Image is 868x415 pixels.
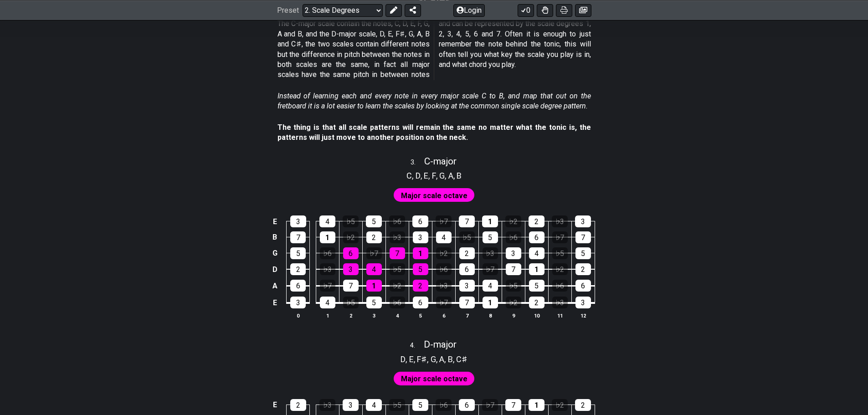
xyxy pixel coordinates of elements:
[390,280,405,292] div: ♭2
[428,169,432,182] span: ,
[436,353,440,365] span: ,
[483,297,498,308] div: 1
[506,263,521,275] div: 7
[424,339,457,350] span: D - major
[529,297,544,308] div: 2
[571,311,595,320] th: 12
[343,247,359,259] div: 6
[431,353,436,365] span: G
[482,399,498,411] div: ♭7
[483,247,498,259] div: ♭3
[529,399,544,411] div: 1
[456,353,467,365] span: C♯
[436,280,452,292] div: ♭3
[385,311,409,320] th: 4
[575,297,591,308] div: 3
[459,215,475,227] div: 7
[506,280,521,292] div: ♭5
[552,399,568,411] div: ♭2
[529,263,544,275] div: 1
[320,263,335,275] div: ♭3
[416,169,421,182] span: D
[445,169,448,182] span: ,
[390,231,405,243] div: ♭3
[459,231,475,243] div: ♭5
[502,311,525,320] th: 9
[269,397,280,413] td: E
[401,353,406,365] span: D
[409,311,432,320] th: 5
[575,399,591,411] div: 2
[506,297,521,308] div: ♭2
[432,311,455,320] th: 6
[552,263,568,275] div: ♭2
[343,280,359,292] div: 7
[389,399,405,411] div: ♭5
[436,263,452,275] div: ♭6
[412,169,416,182] span: ,
[401,372,467,385] span: First enable full edit mode to edit
[552,247,568,259] div: ♭5
[444,353,448,365] span: ,
[269,261,280,277] td: D
[525,311,548,320] th: 10
[269,229,280,245] td: B
[414,353,417,365] span: ,
[459,399,475,411] div: 6
[506,231,521,243] div: ♭6
[290,215,306,227] div: 3
[448,169,453,182] span: A
[459,280,475,292] div: 3
[277,92,591,110] em: Instead of learning each and every note in every major scale C to B, and map that out on the fret...
[413,280,428,292] div: 2
[455,311,478,320] th: 7
[575,4,591,16] button: Create image
[478,311,502,320] th: 8
[432,169,436,182] span: F
[529,215,544,227] div: 2
[575,280,591,292] div: 6
[269,245,280,261] td: G
[269,214,280,230] td: E
[287,311,310,320] th: 0
[319,399,335,411] div: ♭3
[366,231,382,243] div: 2
[505,215,521,227] div: ♭2
[436,297,452,308] div: ♭7
[402,168,466,182] section: Scale pitch classes
[548,311,571,320] th: 11
[343,399,359,411] div: 3
[390,263,405,275] div: ♭5
[409,353,414,365] span: E
[413,263,428,275] div: 5
[290,399,306,411] div: 2
[436,399,452,411] div: ♭6
[320,280,335,292] div: ♭7
[575,247,591,259] div: 5
[320,231,335,243] div: 1
[390,297,405,308] div: ♭6
[518,4,534,16] button: 0
[290,247,306,259] div: 5
[269,277,280,294] td: A
[529,280,544,292] div: 5
[396,351,472,366] section: Scale pitch classes
[552,280,568,292] div: ♭6
[339,311,362,320] th: 2
[439,353,444,365] span: A
[457,169,462,182] span: B
[290,263,306,275] div: 2
[575,215,591,227] div: 3
[459,263,475,275] div: 6
[575,263,591,275] div: 2
[421,169,424,182] span: ,
[412,399,428,411] div: 5
[366,399,382,411] div: 4
[366,263,382,275] div: 4
[439,169,445,182] span: G
[290,297,306,308] div: 3
[459,297,475,308] div: 7
[366,280,382,292] div: 1
[412,215,428,227] div: 6
[505,399,521,411] div: 7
